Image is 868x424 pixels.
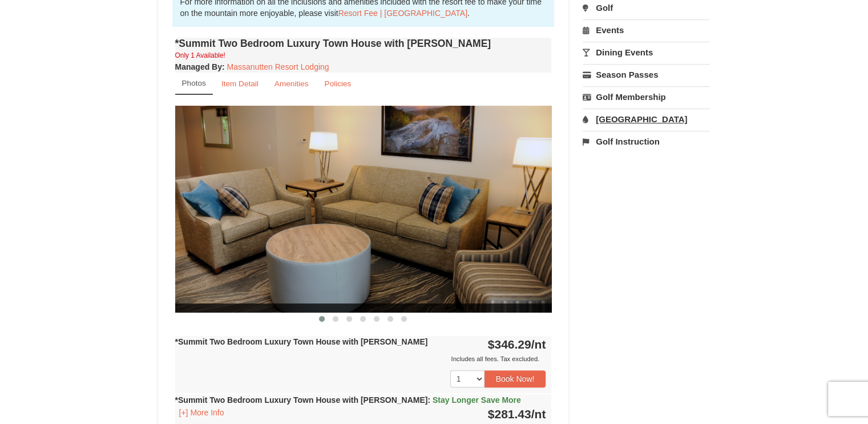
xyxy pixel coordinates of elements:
[175,73,213,95] a: Photos
[175,337,428,346] strong: *Summit Two Bedroom Luxury Town House with [PERSON_NAME]
[175,62,222,71] span: Managed By
[221,79,259,88] small: Item Detail
[214,73,266,95] a: Item Detail
[583,131,710,152] a: Golf Instruction
[531,338,546,351] span: /nt
[583,64,710,85] a: Season Passes
[175,51,225,59] small: Only 1 Available!
[433,395,521,405] span: Stay Longer Save More
[175,353,546,365] div: Includes all fees. Tax excluded.
[338,9,467,18] a: Resort Fee | [GEOGRAPHIC_DATA]
[488,407,531,421] span: $281.43
[267,73,316,95] a: Amenities
[175,38,552,49] h4: *Summit Two Bedroom Luxury Town House with [PERSON_NAME]
[175,406,228,419] button: [+] More Info
[531,407,546,421] span: /nt
[175,106,552,312] img: 18876286-100-69a3cbf2.png
[583,86,710,107] a: Golf Membership
[324,79,351,88] small: Policies
[175,395,521,405] strong: *Summit Two Bedroom Luxury Town House with [PERSON_NAME]
[175,62,225,71] strong: :
[274,79,309,88] small: Amenities
[427,395,430,405] span: :
[317,73,358,95] a: Policies
[227,62,329,71] a: Massanutten Resort Lodging
[583,42,710,63] a: Dining Events
[182,79,206,87] small: Photos
[485,370,546,387] button: Book Now!
[583,19,710,41] a: Events
[488,338,546,351] strong: $346.29
[583,109,710,130] a: [GEOGRAPHIC_DATA]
